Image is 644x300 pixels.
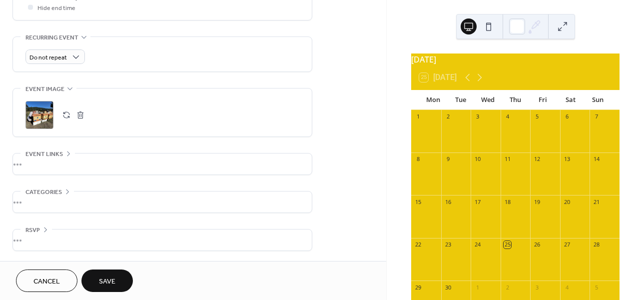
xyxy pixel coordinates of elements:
[414,113,422,120] div: 1
[563,155,571,163] div: 13
[502,90,529,110] div: Thu
[593,155,600,163] div: 14
[99,276,115,287] span: Save
[504,155,511,163] div: 11
[16,269,77,292] button: Cancel
[563,241,571,248] div: 27
[504,198,511,205] div: 18
[533,198,541,205] div: 19
[474,90,502,110] div: Wed
[25,225,40,235] span: RSVP
[474,283,481,291] div: 1
[474,198,481,205] div: 17
[593,241,600,248] div: 28
[474,113,481,120] div: 3
[504,283,511,291] div: 2
[447,90,474,110] div: Tue
[37,3,75,13] span: Hide end time
[25,149,63,159] span: Event links
[13,153,312,174] div: •••
[593,113,600,120] div: 7
[563,283,571,291] div: 4
[504,113,511,120] div: 4
[529,90,557,110] div: Fri
[563,113,571,120] div: 6
[474,241,481,248] div: 24
[504,241,511,248] div: 25
[584,90,612,110] div: Sun
[414,155,422,163] div: 8
[13,229,312,250] div: •••
[25,187,62,197] span: Categories
[25,32,78,43] span: Recurring event
[444,155,452,163] div: 9
[474,155,481,163] div: 10
[444,283,452,291] div: 30
[414,198,422,205] div: 15
[33,276,60,287] span: Cancel
[444,241,452,248] div: 23
[557,90,584,110] div: Sat
[13,191,312,212] div: •••
[533,113,541,120] div: 5
[533,283,541,291] div: 3
[533,241,541,248] div: 26
[419,90,447,110] div: Mon
[414,241,422,248] div: 22
[411,53,620,65] div: [DATE]
[593,283,600,291] div: 5
[29,52,67,63] span: Do not repeat
[25,101,53,129] div: ;
[563,198,571,205] div: 20
[593,198,600,205] div: 21
[81,269,133,292] button: Save
[414,283,422,291] div: 29
[25,84,64,94] span: Event image
[444,198,452,205] div: 16
[533,155,541,163] div: 12
[444,113,452,120] div: 2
